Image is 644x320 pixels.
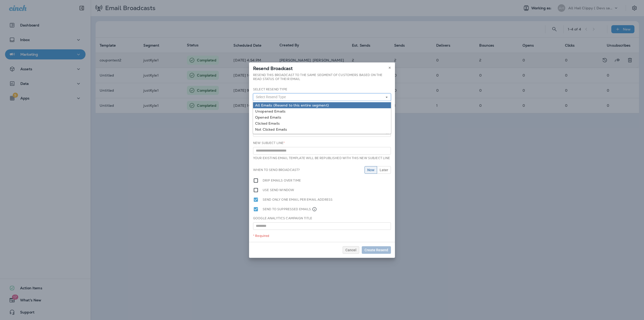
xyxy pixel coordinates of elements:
label: Drip emails over time [263,178,301,183]
span: Select Resend Type [256,95,288,99]
span: Create Resend [365,248,388,252]
label: Use send window [263,187,294,193]
a: Clicked Emails [253,120,391,126]
button: Cancel [343,246,359,254]
label: Select Resend Type [253,87,288,91]
a: All Emails (Resend to this entire segment) [253,102,391,108]
span: Later [380,168,388,172]
a: Opened Emails [253,114,391,120]
label: Google Analytics Campaign Title [253,216,312,220]
span: Cancel [345,248,356,252]
button: Select Resend Type [253,93,391,101]
label: When to send broadcast? [253,168,300,172]
label: Resend this broadcast to the same segment of customers based on the read status of their email [253,73,391,81]
button: Later [377,166,391,174]
a: Unopened Emails [253,108,391,114]
button: Now [365,166,377,174]
a: Not Clicked Emails [253,126,391,132]
label: Your existing email template will be republished with this new subject line [253,156,390,160]
label: Send only one email per email address [263,197,333,202]
div: * Required [253,234,391,238]
button: Create Resend [362,246,391,254]
span: Now [367,168,374,172]
label: New Subject Line [253,141,285,145]
div: Resend Broadcast [249,62,395,73]
label: Send to suppressed emails. [263,206,317,212]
